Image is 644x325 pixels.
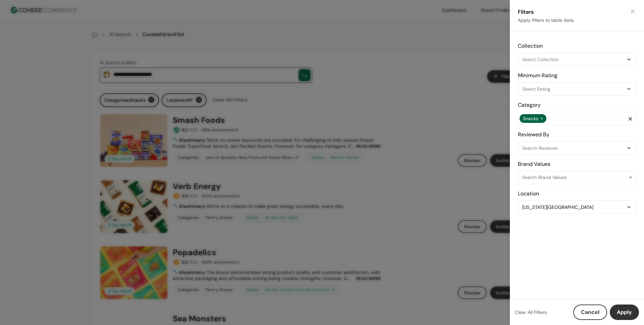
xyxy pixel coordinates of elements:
label: Collection [518,42,543,49]
label: Location [518,190,539,197]
span: Snacks [520,114,546,123]
div: Filters [518,8,575,16]
label: Reviewed By [518,131,549,138]
span: Search Brand Values [522,174,628,181]
label: Category [518,101,541,108]
div: Clear All Filters [515,309,547,316]
label: Minimum Rating [518,72,557,79]
button: Apply [610,305,639,320]
label: Brand Values [518,160,550,168]
div: Apply filters to table data. [518,16,575,24]
button: Cancel [573,305,607,320]
span: Snacks [523,115,538,122]
div: [US_STATE][GEOGRAPHIC_DATA] [522,203,625,211]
